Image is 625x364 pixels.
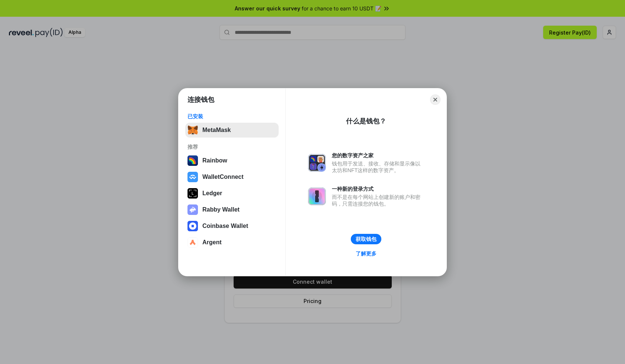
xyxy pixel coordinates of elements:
[202,174,244,180] div: WalletConnect
[332,194,424,207] div: 而不是在每个网站上创建新的账户和密码，只需连接您的钱包。
[185,202,279,217] button: Rabby Wallet
[346,117,386,126] div: 什么是钱包？
[185,123,279,138] button: MetaMask
[202,157,227,164] div: Rainbow
[202,127,231,133] div: MetaMask
[202,223,248,229] div: Coinbase Wallet
[185,219,279,233] button: Coinbase Wallet
[185,153,279,168] button: Rainbow
[187,237,198,248] img: svg+xml,%3Csvg%20width%3D%2228%22%20height%3D%2228%22%20viewBox%3D%220%200%2028%2028%22%20fill%3D...
[187,113,276,120] div: 已安装
[202,190,222,197] div: Ledger
[332,186,424,192] div: 一种新的登录方式
[430,94,440,105] button: Close
[202,206,240,213] div: Rabby Wallet
[187,172,198,182] img: svg+xml,%3Csvg%20width%3D%2228%22%20height%3D%2228%22%20viewBox%3D%220%200%2028%2028%22%20fill%3D...
[202,239,222,246] div: Argent
[187,221,198,231] img: svg+xml,%3Csvg%20width%3D%2228%22%20height%3D%2228%22%20viewBox%3D%220%200%2028%2028%22%20fill%3D...
[332,160,424,174] div: 钱包用于发送、接收、存储和显示像以太坊和NFT这样的数字资产。
[308,187,326,205] img: svg+xml,%3Csvg%20xmlns%3D%22http%3A%2F%2Fwww.w3.org%2F2000%2Fsvg%22%20fill%3D%22none%22%20viewBox...
[185,170,279,184] button: WalletConnect
[356,250,376,257] div: 了解更多
[187,188,198,199] img: svg+xml,%3Csvg%20xmlns%3D%22http%3A%2F%2Fwww.w3.org%2F2000%2Fsvg%22%20width%3D%2228%22%20height%3...
[187,155,198,166] img: svg+xml,%3Csvg%20width%3D%22120%22%20height%3D%22120%22%20viewBox%3D%220%200%20120%20120%22%20fil...
[351,234,381,244] button: 获取钱包
[185,186,279,201] button: Ledger
[185,235,279,250] button: Argent
[187,144,276,150] div: 推荐
[187,204,198,215] img: svg+xml,%3Csvg%20xmlns%3D%22http%3A%2F%2Fwww.w3.org%2F2000%2Fsvg%22%20fill%3D%22none%22%20viewBox...
[356,236,376,242] div: 获取钱包
[308,154,326,172] img: svg+xml,%3Csvg%20xmlns%3D%22http%3A%2F%2Fwww.w3.org%2F2000%2Fsvg%22%20fill%3D%22none%22%20viewBox...
[332,152,424,159] div: 您的数字资产之家
[187,125,198,135] img: svg+xml,%3Csvg%20fill%3D%22none%22%20height%3D%2233%22%20viewBox%3D%220%200%2035%2033%22%20width%...
[351,249,381,258] a: 了解更多
[187,95,214,104] h1: 连接钱包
